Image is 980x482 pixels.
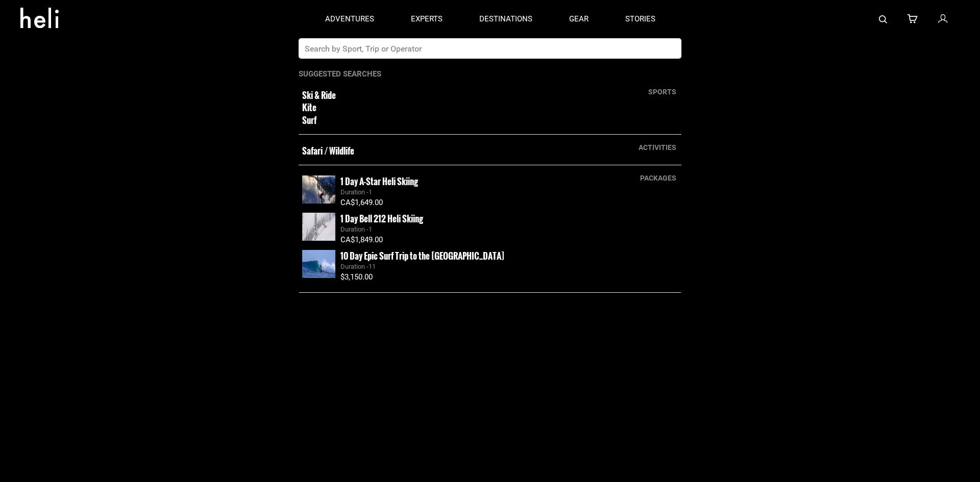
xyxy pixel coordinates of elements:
[302,175,335,204] img: images
[633,142,681,153] div: activities
[302,102,603,114] small: Kite
[369,188,372,196] span: 1
[340,249,504,262] small: 10 Day Epic Surf Trip to the [GEOGRAPHIC_DATA]
[479,14,532,24] p: destinations
[411,14,443,24] p: experts
[340,262,678,272] div: Duration -
[302,89,603,102] small: Ski & Ride
[879,15,887,23] img: search-bar-icon.svg
[340,235,383,244] span: CA$1,849.00
[302,145,603,157] small: Safari / Wildlife
[643,87,681,97] div: sports
[369,225,372,233] span: 1
[299,38,660,59] input: Search by Sport, Trip or Operator
[325,14,374,24] p: adventures
[340,188,678,197] div: Duration -
[369,263,376,270] span: 11
[340,175,418,188] small: 1 Day A-Star Heli Skiing
[635,173,681,183] div: packages
[340,272,373,282] span: $3,150.00
[340,212,423,225] small: 1 Day Bell 212 Heli Skiing
[302,213,335,241] img: images
[302,114,603,126] small: Surf
[340,198,383,207] span: CA$1,649.00
[299,69,681,80] p: Suggested Searches
[340,225,678,235] div: Duration -
[302,250,335,278] img: images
